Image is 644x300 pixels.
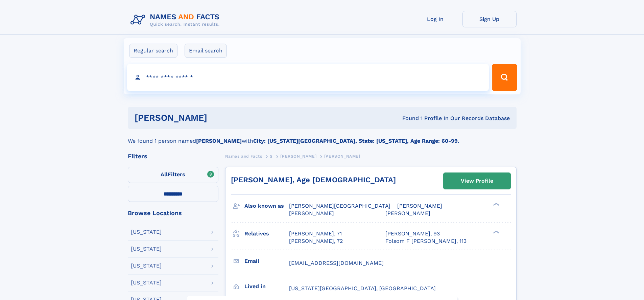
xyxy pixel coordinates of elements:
[128,129,517,145] div: We found 1 person named with .
[289,230,342,237] a: [PERSON_NAME], 71
[289,285,436,292] span: [US_STATE][GEOGRAPHIC_DATA], [GEOGRAPHIC_DATA]
[135,114,305,122] h1: [PERSON_NAME]
[131,229,162,235] div: [US_STATE]
[225,152,262,160] a: Names and Facts
[385,237,467,245] a: Folsom F [PERSON_NAME], 113
[128,11,225,29] img: Logo Names and Facts
[131,246,162,252] div: [US_STATE]
[385,230,440,237] a: [PERSON_NAME], 93
[289,203,390,209] span: [PERSON_NAME][GEOGRAPHIC_DATA]
[131,280,162,285] div: [US_STATE]
[270,152,273,160] a: S
[185,44,227,58] label: Email search
[244,200,289,212] h3: Also known as
[289,210,334,216] span: [PERSON_NAME]
[492,64,517,91] button: Search Button
[231,176,396,184] a: [PERSON_NAME], Age [DEMOGRAPHIC_DATA]
[244,228,289,239] h3: Relatives
[127,64,489,91] input: search input
[385,210,430,216] span: [PERSON_NAME]
[129,44,177,58] label: Regular search
[324,154,360,159] span: [PERSON_NAME]
[244,281,289,292] h3: Lived in
[492,230,500,234] div: ❯
[244,255,289,267] h3: Email
[289,260,384,266] span: [EMAIL_ADDRESS][DOMAIN_NAME]
[444,173,510,189] a: View Profile
[280,154,316,159] span: [PERSON_NAME]
[408,11,462,27] a: Log In
[253,138,458,144] b: City: [US_STATE][GEOGRAPHIC_DATA], State: [US_STATE], Age Range: 60-99
[289,237,343,245] a: [PERSON_NAME], 72
[280,152,316,160] a: [PERSON_NAME]
[196,138,242,144] b: [PERSON_NAME]
[128,210,218,216] div: Browse Locations
[131,263,162,269] div: [US_STATE]
[161,171,168,178] span: All
[270,154,273,159] span: S
[462,11,517,27] a: Sign Up
[397,203,442,209] span: [PERSON_NAME]
[305,115,510,122] div: Found 1 Profile In Our Records Database
[128,153,218,159] div: Filters
[461,173,493,189] div: View Profile
[128,167,218,183] label: Filters
[492,202,500,207] div: ❯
